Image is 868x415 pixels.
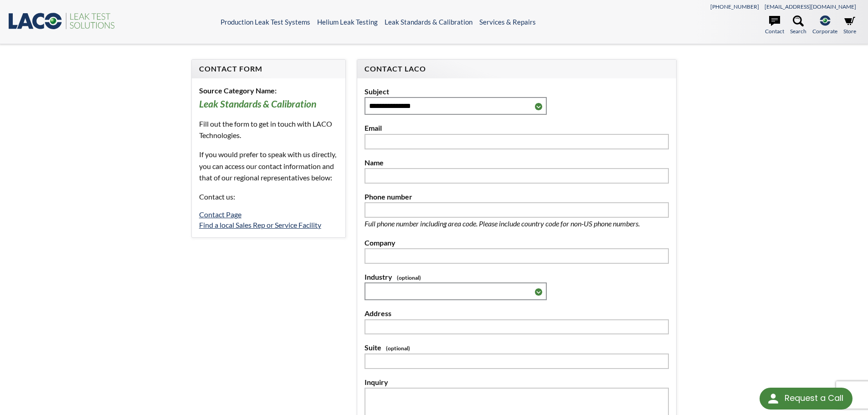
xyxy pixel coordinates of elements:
[365,86,669,97] label: Subject
[365,271,669,283] label: Industry
[365,307,669,319] label: Address
[710,3,759,10] a: [PHONE_NUMBER]
[765,15,784,36] a: Contact
[365,342,669,354] label: Suite
[765,3,856,10] a: [EMAIL_ADDRESS][DOMAIN_NAME]
[317,18,378,26] a: Helium Leak Testing
[812,27,837,36] span: Corporate
[199,86,277,95] b: Source Category Name:
[843,15,856,36] a: Store
[199,191,338,203] p: Contact us:
[479,18,536,26] a: Services & Repairs
[221,18,310,26] a: Production Leak Test Systems
[199,98,338,111] h3: Leak Standards & Calibration
[199,210,241,219] a: Contact Page
[199,64,338,74] h4: Contact Form
[760,388,853,410] div: Request a Call
[365,218,669,230] p: Full phone number including area code. Please include country code for non-US phone numbers.
[365,191,669,203] label: Phone number
[790,15,806,36] a: Search
[365,122,669,134] label: Email
[365,157,669,169] label: Name
[785,388,843,409] div: Request a Call
[385,18,473,26] a: Leak Standards & Calibration
[365,376,669,388] label: Inquiry
[199,220,321,229] a: Find a local Sales Rep or Service Facility
[365,64,669,74] h4: Contact LACO
[365,237,669,249] label: Company
[199,149,338,184] p: If you would prefer to speak with us directly, you can access our contact information and that of...
[199,118,338,141] p: Fill out the form to get in touch with LACO Technologies.
[766,391,781,406] img: round button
